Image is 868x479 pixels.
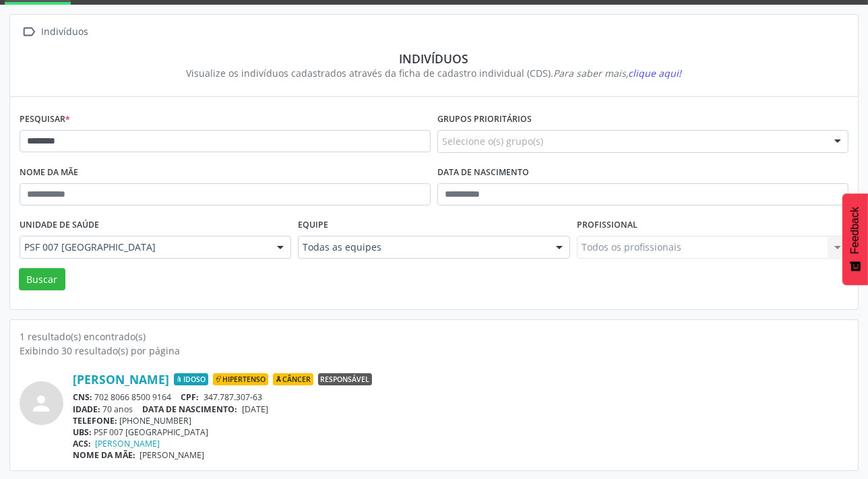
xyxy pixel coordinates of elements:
[73,391,848,403] div: 702 8066 8500 9164
[20,162,78,183] label: Nome da mãe
[213,373,268,385] span: Hipertenso
[73,426,92,438] span: UBS:
[849,207,861,254] span: Feedback
[20,22,91,42] a:  Indivíduos
[318,373,372,385] span: Responsável
[442,134,543,148] span: Selecione o(s) grupo(s)
[303,241,542,254] span: Todas as equipes
[437,109,532,130] label: Grupos prioritários
[73,415,117,426] span: TELEFONE:
[73,449,135,461] span: NOME DA MÃE:
[437,162,529,183] label: Data de nascimento
[20,22,39,42] i: 
[629,67,682,79] span: clique aqui!
[29,51,839,66] div: Indivíduos
[24,241,263,254] span: PSF 007 [GEOGRAPHIC_DATA]
[554,67,682,79] i: Para saber mais,
[73,415,848,426] div: [PHONE_NUMBER]
[273,373,313,385] span: Câncer
[174,373,208,385] span: Idoso
[20,344,848,358] div: Exibindo 30 resultado(s) por página
[19,268,65,291] button: Buscar
[73,372,169,387] a: [PERSON_NAME]
[577,215,638,236] label: Profissional
[30,391,54,416] i: person
[181,391,199,403] span: CPF:
[242,404,268,415] span: [DATE]
[20,329,848,344] div: 1 resultado(s) encontrado(s)
[73,438,91,449] span: ACS:
[143,404,238,415] span: DATA DE NASCIMENTO:
[20,215,99,236] label: Unidade de saúde
[140,449,205,461] span: [PERSON_NAME]
[204,391,262,403] span: 347.787.307-63
[73,391,92,403] span: CNS:
[39,22,91,42] div: Indivíduos
[298,215,328,236] label: Equipe
[73,404,848,415] div: 70 anos
[842,193,868,285] button: Feedback - Mostrar pesquisa
[96,438,160,449] a: [PERSON_NAME]
[73,426,848,438] div: PSF 007 [GEOGRAPHIC_DATA]
[73,404,100,415] span: IDADE:
[20,109,70,130] label: Pesquisar
[29,66,839,80] div: Visualize os indivíduos cadastrados através da ficha de cadastro individual (CDS).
